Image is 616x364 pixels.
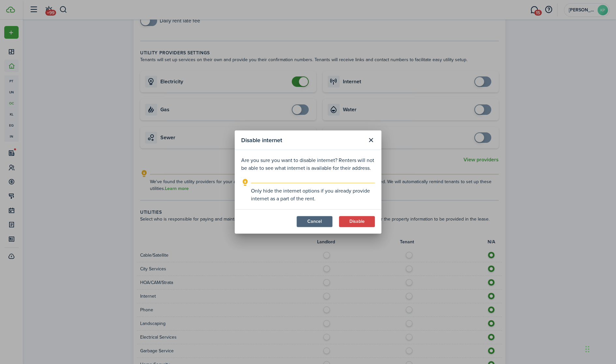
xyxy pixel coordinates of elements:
p: Are you sure you want to disable internet? Renters will not be able to see what internet is avail... [241,156,375,172]
iframe: Chat Widget [507,294,616,364]
modal-title: Disable internet [241,134,364,146]
button: Close modal [365,135,376,146]
i: outline [241,179,249,186]
button: Disable [339,216,375,227]
div: Drag [585,339,589,359]
button: Cancel [297,216,332,227]
explanation-description: Only hide the internet options if you already provide internet as a part of the rent. [251,187,375,203]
